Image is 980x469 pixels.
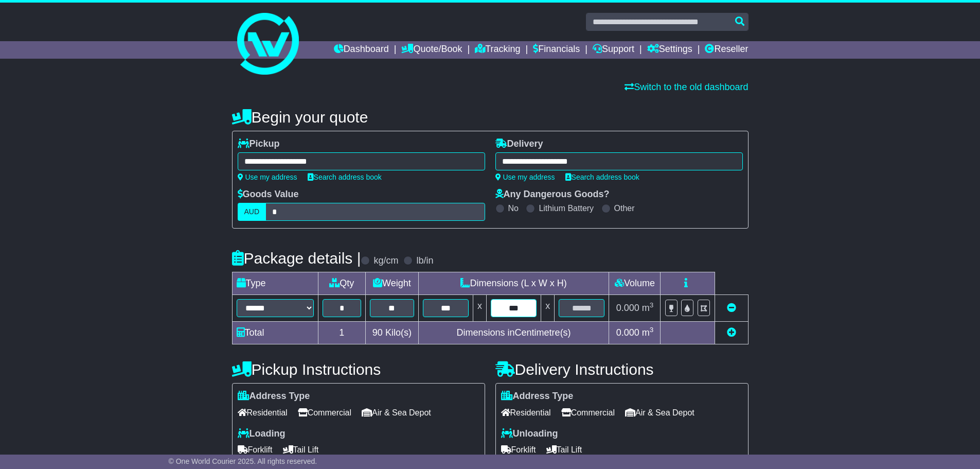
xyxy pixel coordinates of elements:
[625,82,748,92] a: Switch to the old dashboard
[238,138,280,150] label: Pickup
[232,109,749,126] h4: Begin your quote
[238,405,288,421] span: Residential
[318,322,366,344] td: 1
[238,442,273,458] span: Forklift
[501,442,536,458] span: Forklift
[298,405,351,421] span: Commercial
[501,391,574,402] label: Address Type
[416,255,433,267] label: lb/in
[308,173,382,181] a: Search address book
[418,272,609,295] td: Dimensions (L x W x H)
[501,405,551,421] span: Residential
[609,272,661,295] td: Volume
[642,303,654,313] span: m
[650,301,654,309] sup: 3
[362,405,431,421] span: Air & Sea Depot
[366,322,419,344] td: Kilo(s)
[238,173,297,181] a: Use my address
[232,322,318,344] td: Total
[401,41,462,59] a: Quote/Book
[625,405,694,421] span: Air & Sea Depot
[561,405,615,421] span: Commercial
[616,303,639,313] span: 0.000
[238,189,299,200] label: Goods Value
[495,138,543,150] label: Delivery
[533,41,580,59] a: Financials
[238,428,286,440] label: Loading
[614,203,635,213] label: Other
[501,428,558,440] label: Unloading
[647,41,692,59] a: Settings
[373,255,398,267] label: kg/cm
[334,41,389,59] a: Dashboard
[232,250,361,267] h4: Package details |
[473,295,486,322] td: x
[508,203,519,213] label: No
[232,272,318,295] td: Type
[593,41,634,59] a: Support
[727,303,736,313] a: Remove this item
[372,327,383,338] span: 90
[616,327,639,338] span: 0.000
[238,203,266,221] label: AUD
[727,327,736,338] a: Add new item
[495,173,555,181] a: Use my address
[546,442,582,458] span: Tail Lift
[495,189,610,200] label: Any Dangerous Goods?
[318,272,366,295] td: Qty
[475,41,520,59] a: Tracking
[495,361,749,378] h4: Delivery Instructions
[705,41,748,59] a: Reseller
[650,326,654,334] sup: 3
[541,295,555,322] td: x
[283,442,319,458] span: Tail Lift
[366,272,419,295] td: Weight
[418,322,609,344] td: Dimensions in Centimetre(s)
[238,391,310,402] label: Address Type
[232,361,485,378] h4: Pickup Instructions
[539,203,594,213] label: Lithium Battery
[169,457,317,465] span: © One World Courier 2025. All rights reserved.
[642,327,654,338] span: m
[565,173,639,181] a: Search address book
